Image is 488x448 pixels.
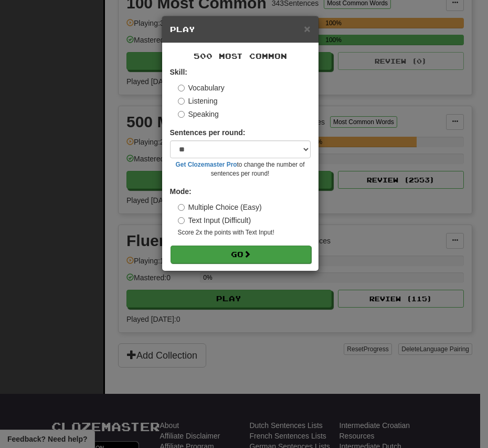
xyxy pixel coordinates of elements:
[170,24,311,35] h5: Play
[170,187,192,196] strong: Mode:
[178,96,218,106] label: Listening
[178,111,185,118] input: Speaking
[178,204,185,211] input: Multiple Choice (Easy)
[178,228,311,237] small: Score 2x the points with Text Input !
[171,246,311,263] button: Go
[178,109,219,119] label: Speaking
[170,68,187,76] strong: Skill:
[194,52,287,60] span: 500 Most Common
[178,98,185,105] input: Listening
[170,127,246,138] label: Sentences per round:
[304,23,310,34] button: Close
[304,23,310,35] span: ×
[178,215,251,226] label: Text Input (Difficult)
[178,217,185,224] input: Text Input (Difficult)
[178,85,185,91] input: Vocabulary
[176,161,237,168] a: Get Clozemaster Pro
[178,202,262,212] label: Multiple Choice (Easy)
[170,160,311,178] small: to change the number of sentences per round!
[178,83,225,93] label: Vocabulary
